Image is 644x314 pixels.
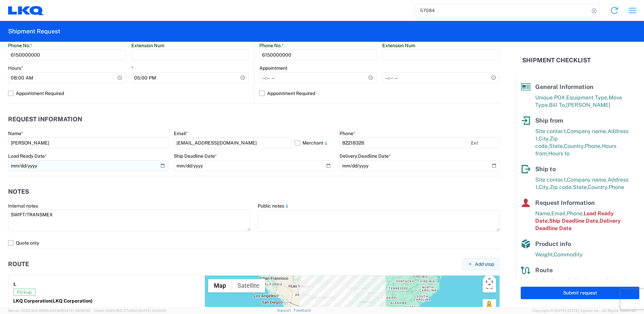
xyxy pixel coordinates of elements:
[609,184,624,190] span: Phone
[462,258,500,271] button: Add stop
[294,308,311,312] a: Feedback
[139,309,166,313] span: [DATE] 10:20:09
[564,143,585,149] span: Country,
[13,289,35,295] span: Pickup
[567,177,608,183] span: Company name,
[174,130,188,136] label: Email
[8,309,91,313] span: Server: 2025.18.0-659fc4323ef
[8,261,29,268] h2: Route
[521,287,639,299] button: Submit request
[8,153,47,159] label: Load Ready Date
[382,42,415,49] label: Extension Num
[535,94,566,101] span: Unique PO#,
[340,153,391,159] label: Delivery Deadline Date
[573,184,588,190] span: State,
[13,280,17,289] strong: 1.
[535,199,595,206] span: Request Information
[539,135,550,142] span: City,
[8,88,249,99] label: Appointment Required
[535,83,593,90] span: General Information
[483,275,496,288] button: Map camera controls
[259,65,287,71] label: Appointment
[415,4,589,17] input: Shipment, tracking or reference number
[259,88,500,99] label: Appointment Required
[340,130,355,136] label: Phone
[475,261,494,268] span: Add stop
[94,309,166,313] span: Client: 2025.18.0-27d3021
[8,116,82,123] h2: Request Information
[535,117,563,124] span: Ship from
[549,218,600,224] span: Ship Deadline Date,
[567,128,608,134] span: Company name,
[566,102,610,108] span: [PERSON_NAME]
[548,150,570,157] span: Hours to
[277,308,294,312] a: Support
[174,153,217,159] label: Ship Deadline Date
[8,27,60,35] h2: Shipment Request
[535,251,554,258] span: Weight,
[8,65,23,71] label: Hours
[588,184,609,190] span: Country,
[8,238,500,248] label: Quote only
[549,102,566,108] span: Bill To,
[535,266,553,274] span: Route
[554,251,583,258] span: Commodity
[468,137,500,148] input: Ext
[535,128,567,134] span: Site contact,
[259,42,284,49] label: Phone No.
[62,309,91,313] span: [DATE] 09:50:32
[8,42,32,49] label: Phone No.
[535,278,639,291] span: Pallet Count in Pickup Stops equals Pallet Count in delivery stops
[566,94,609,101] span: Equipment Type,
[535,240,571,247] span: Product info
[535,165,556,172] span: Ship to
[539,184,550,190] span: City,
[585,143,602,149] span: Phone,
[549,143,564,149] span: State,
[208,279,232,292] button: Show street map
[97,307,160,312] span: [PERSON_NAME] 66050 MX
[13,307,97,312] span: [STREET_ADDRESS][PERSON_NAME],
[535,177,567,183] span: Site contact,
[535,278,568,284] span: Pallet Count,
[483,299,496,313] button: Drag Pegman onto the map to open Street View
[550,184,573,190] span: Zip code,
[295,137,334,148] label: Merchant
[532,308,636,314] span: Copyright © [DATE]-[DATE] Agistix Inc., All Rights Reserved
[551,210,567,217] span: Email,
[8,130,23,136] label: Name
[13,298,93,304] strong: LKQ Corporation
[232,279,265,292] button: Show satellite imagery
[522,56,591,64] h2: Shipment Checklist
[8,203,38,209] label: Internal notes
[131,42,164,49] label: Extension Num
[8,188,29,195] h2: Notes
[567,210,584,217] span: Phone,
[535,210,551,217] span: Name,
[51,298,93,304] span: (LKQ Corporation)
[258,203,290,209] label: Public notes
